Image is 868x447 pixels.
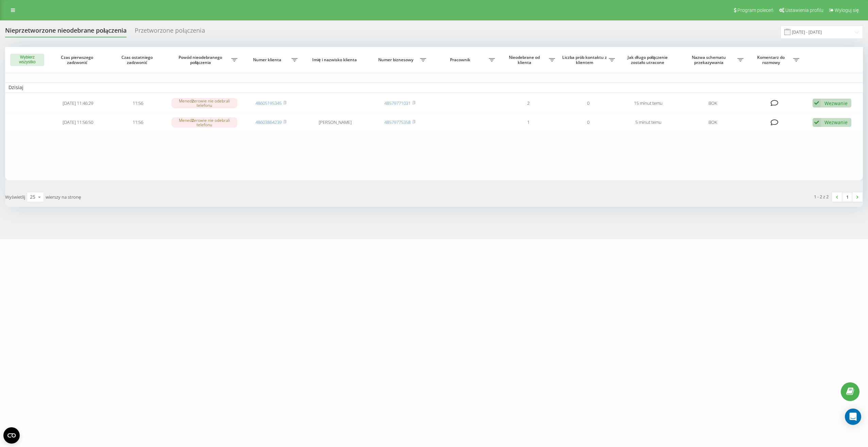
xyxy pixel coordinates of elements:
td: 0 [558,113,619,131]
span: Ustawienia profilu [785,7,823,13]
span: Numer klienta [245,57,292,63]
td: 2 [498,94,558,112]
div: Wezwanie [824,119,848,126]
button: Wybierz wszystko [10,54,44,66]
span: Nazwa schematu przekazywania [682,55,738,65]
td: Dzisiaj [5,82,863,93]
span: Wyświetlij [5,194,25,200]
span: Program poleceń [737,7,773,13]
span: Komentarz do rozmowy [750,55,793,65]
td: 0 [558,94,619,112]
div: 25 [30,194,35,200]
span: Numer biznesowy [373,57,420,63]
a: 48605195345 [255,100,282,106]
button: Open CMP widget [3,427,20,444]
div: Nieprzetworzone nieodebrane połączenia [5,27,127,37]
div: Przetworzone połączenia [135,27,205,37]
span: Czas pierwszego zadzwonić [54,55,102,65]
span: Nieodebrane od klienta [502,55,549,65]
span: Czas ostatniego zadzwonić [114,55,162,65]
div: Menedżerowie nie odebrali telefonu [171,98,237,108]
span: wierszy na stronę [46,194,81,200]
div: 1 - 2 z 2 [814,193,829,200]
a: 1 [842,192,852,202]
div: Open Intercom Messenger [845,409,861,425]
td: BOK [679,94,747,112]
td: 11:56 [108,113,168,131]
span: Jak długo połączenie zostało utracone [624,55,672,65]
a: 48579775358 [384,119,411,125]
td: 11:56 [108,94,168,112]
div: Wezwanie [824,100,848,106]
td: [DATE] 11:56:50 [48,113,108,131]
span: Wyloguj się [835,7,859,13]
a: 48603864239 [255,119,282,125]
td: [DATE] 11:46:29 [48,94,108,112]
td: 1 [498,113,558,131]
span: Pracownik [433,57,489,63]
span: Liczba prób kontaktu z klientem [562,55,609,65]
div: Menedżerowie nie odebrali telefonu [171,117,237,128]
td: BOK [679,113,747,131]
td: 15 minut temu [618,94,679,112]
span: Imię i nazwisko klienta [307,57,363,63]
a: 48579771031 [384,100,411,106]
td: 5 minut temu [618,113,679,131]
td: [PERSON_NAME] [301,113,370,131]
span: Powód nieodebranego połączenia [172,55,231,65]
